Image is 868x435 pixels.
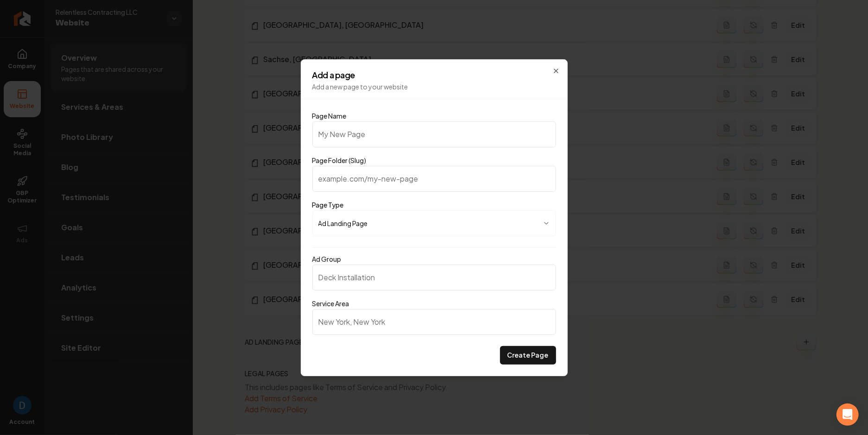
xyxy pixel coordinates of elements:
[312,71,556,79] h2: Add a page
[312,299,349,308] label: Service Area
[312,201,344,209] label: Page Type
[500,346,556,365] button: Create Page
[312,156,367,164] label: Page Folder (Slug)
[312,82,556,91] p: Add a new page to your website
[312,309,556,335] input: New York, New York
[312,112,347,120] label: Page Name
[312,121,556,147] input: My New Page
[312,166,556,192] input: example.com/my-new-page
[312,265,556,290] input: Deck Installation
[312,255,342,263] label: Ad Group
